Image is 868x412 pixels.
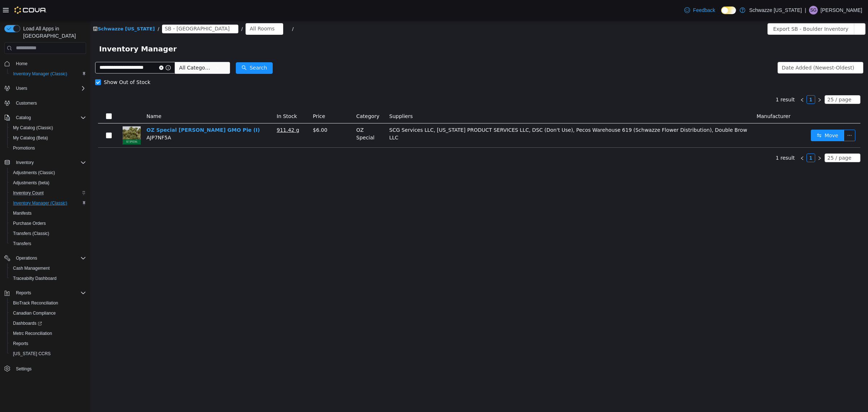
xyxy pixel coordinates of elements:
[56,93,71,98] span: Name
[159,3,184,13] div: All Rooms
[7,168,89,178] button: Adjustments (Classic)
[89,43,122,51] span: All Categories
[10,329,55,338] a: Metrc Reconciliation
[10,264,52,273] a: Cash Management
[810,6,816,14] span: SG
[13,254,86,262] span: Operations
[13,99,40,108] a: Customers
[10,209,86,218] span: Manifests
[56,114,81,120] span: AJP7NF5A
[13,84,86,93] span: Users
[7,273,89,283] button: Traceabilty Dashboard
[3,5,64,11] a: icon: shopSchwazze [US_STATE]
[10,274,86,283] span: Traceabilty Dashboard
[10,123,86,132] span: My Catalog (Classic)
[13,71,67,77] span: Inventory Manager (Classic)
[10,239,86,248] span: Transfers
[16,85,27,91] span: Users
[16,160,34,165] span: Inventory
[13,364,86,373] span: Settings
[7,228,89,239] button: Transfers (Classic)
[710,135,714,140] i: icon: left
[14,7,47,14] img: Cova
[13,125,53,131] span: My Catalog (Classic)
[222,93,235,98] span: Price
[10,144,38,152] a: Promotions
[13,170,55,176] span: Adjustments (Classic)
[7,123,89,133] button: My Catalog (Classic)
[7,263,89,273] button: Cash Management
[145,42,182,53] button: icon: searchSearch
[3,6,7,10] i: icon: shop
[716,133,724,141] a: 1
[763,3,775,14] button: icon: ellipsis
[13,351,51,357] span: [US_STATE] CCRS
[13,310,56,316] span: Canadian Compliance
[69,45,73,49] i: icon: close-circle
[56,106,169,112] a: OZ Special [PERSON_NAME] GMO Pie (I)
[7,308,89,318] button: Canadian Compliance
[7,218,89,228] button: Purchase Orders
[263,103,296,127] td: OZ Special
[20,25,86,39] span: Load All Apps in [GEOGRAPHIC_DATA]
[716,133,725,142] li: 1
[7,349,89,359] button: [US_STATE] CCRS
[737,133,761,141] div: 25 / page
[10,219,49,228] a: Purchase Orders
[13,190,44,196] span: Inventory Count
[74,4,139,12] span: SB - Boulder
[753,109,765,121] button: icon: ellipsis
[13,113,34,122] button: Catalog
[13,231,49,236] span: Transfers (Classic)
[809,6,818,14] div: Sierra Graham
[10,219,86,228] span: Purchase Orders
[737,75,761,83] div: 25 / page
[13,300,58,306] span: BioTrack Reconciliation
[1,83,89,93] button: Users
[13,200,67,206] span: Inventory Manager (Classic)
[707,75,716,83] li: Previous Page
[4,55,86,393] nav: Complex example
[805,6,806,14] p: |
[13,365,34,373] a: Settings
[681,3,718,17] a: Feedback
[13,113,86,122] span: Catalog
[13,135,48,141] span: My Catalog (Beta)
[1,98,89,108] button: Customers
[16,115,31,121] span: Catalog
[10,199,70,207] a: Inventory Manager (Classic)
[10,144,86,152] span: Promotions
[13,341,28,346] span: Reports
[10,319,45,328] a: Dashboards
[13,145,35,151] span: Promotions
[710,77,714,81] i: icon: left
[13,180,50,186] span: Adjustments (beta)
[7,198,89,208] button: Inventory Manager (Classic)
[7,318,89,328] a: Dashboards
[13,59,86,68] span: Home
[10,299,61,307] a: BioTrack Reconciliation
[16,255,37,261] span: Operations
[1,157,89,168] button: Inventory
[7,133,89,143] button: My Catalog (Beta)
[13,210,31,216] span: Manifests
[13,84,30,93] button: Users
[1,288,89,298] button: Reports
[10,339,31,348] a: Reports
[10,229,86,238] span: Transfers (Classic)
[13,59,30,68] a: Home
[201,5,203,11] span: /
[10,134,51,142] a: My Catalog (Beta)
[75,45,80,50] i: icon: info-circle
[10,229,52,238] a: Transfers (Classic)
[10,178,86,187] span: Adjustments (beta)
[10,178,52,187] a: Adjustments (beta)
[16,366,31,372] span: Settings
[16,100,37,106] span: Customers
[10,168,86,177] span: Adjustments (Classic)
[721,7,736,14] input: Dark Mode
[13,320,42,326] span: Dashboards
[762,135,767,140] i: icon: down
[727,77,731,81] i: icon: right
[1,113,89,123] button: Catalog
